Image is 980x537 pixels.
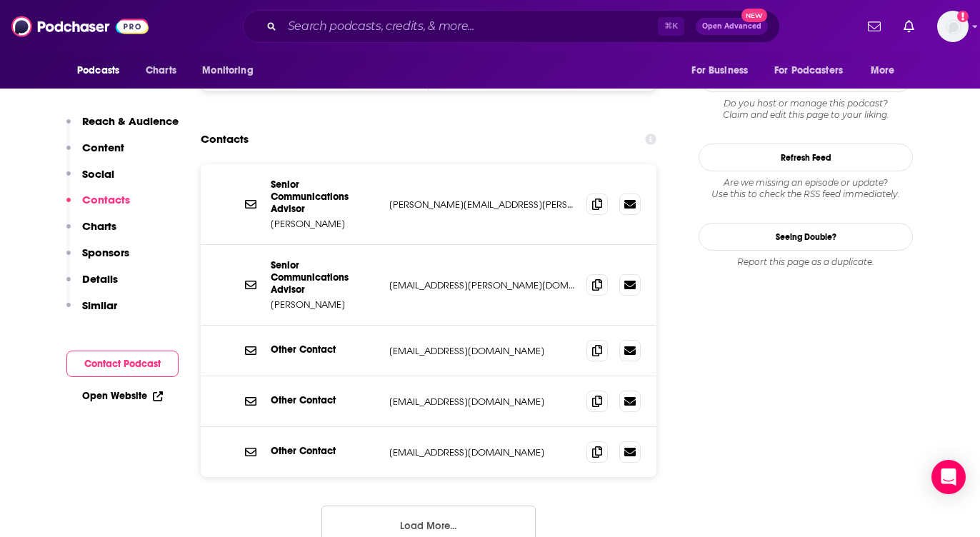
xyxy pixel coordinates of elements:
[243,10,780,43] div: Search podcasts, credits, & more...
[389,396,575,408] p: [EMAIL_ADDRESS][DOMAIN_NAME]
[271,343,378,356] p: Other Contact
[681,57,766,84] button: open menu
[699,98,913,121] div: Claim and edit this page to your liking.
[66,246,129,272] button: Sponsors
[146,61,176,81] span: Charts
[66,114,179,141] button: Reach & Audience
[389,345,575,357] p: [EMAIL_ADDRESS][DOMAIN_NAME]
[774,61,843,81] span: For Podcasters
[82,272,118,286] p: Details
[67,57,138,84] button: open menu
[11,13,149,40] img: Podchaser - Follow, Share and Rate Podcasts
[192,57,271,84] button: open menu
[765,57,864,84] button: open menu
[66,272,118,298] button: Details
[282,15,658,38] input: Search podcasts, credits, & more...
[699,223,913,251] a: Seeing Double?
[658,17,684,36] span: ⌘ K
[389,279,575,291] p: [EMAIL_ADDRESS][PERSON_NAME][DOMAIN_NAME]
[699,256,913,268] div: Report this page as a duplicate.
[66,298,117,325] button: Similar
[66,141,124,167] button: Content
[691,61,748,81] span: For Business
[271,179,378,215] p: Senior Communications Advisor
[66,167,114,194] button: Social
[861,57,913,84] button: open menu
[271,259,378,296] p: Senior Communications Advisor
[699,98,913,109] span: Do you host or manage this podcast?
[898,14,920,39] a: Show notifications dropdown
[937,11,969,42] span: Logged in as Lizmwetzel
[271,298,378,311] p: [PERSON_NAME]
[66,219,116,246] button: Charts
[937,11,969,42] img: User Profile
[202,61,253,81] span: Monitoring
[871,61,895,81] span: More
[66,193,130,219] button: Contacts
[66,351,179,377] button: Contact Podcast
[271,218,378,230] p: [PERSON_NAME]
[82,167,114,181] p: Social
[82,246,129,259] p: Sponsors
[696,18,768,35] button: Open AdvancedNew
[699,144,913,171] button: Refresh Feed
[82,298,117,312] p: Similar
[82,141,124,154] p: Content
[389,199,575,211] p: [PERSON_NAME][EMAIL_ADDRESS][PERSON_NAME][DOMAIN_NAME]
[201,126,249,153] h2: Contacts
[931,460,966,494] div: Open Intercom Messenger
[702,23,761,30] span: Open Advanced
[389,446,575,458] p: [EMAIL_ADDRESS][DOMAIN_NAME]
[271,445,378,457] p: Other Contact
[957,11,969,22] svg: Add a profile image
[82,390,163,402] a: Open Website
[271,394,378,406] p: Other Contact
[136,57,185,84] a: Charts
[699,177,913,200] div: Are we missing an episode or update? Use this to check the RSS feed immediately.
[937,11,969,42] button: Show profile menu
[82,114,179,128] p: Reach & Audience
[741,9,767,22] span: New
[862,14,886,39] a: Show notifications dropdown
[82,219,116,233] p: Charts
[77,61,119,81] span: Podcasts
[82,193,130,206] p: Contacts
